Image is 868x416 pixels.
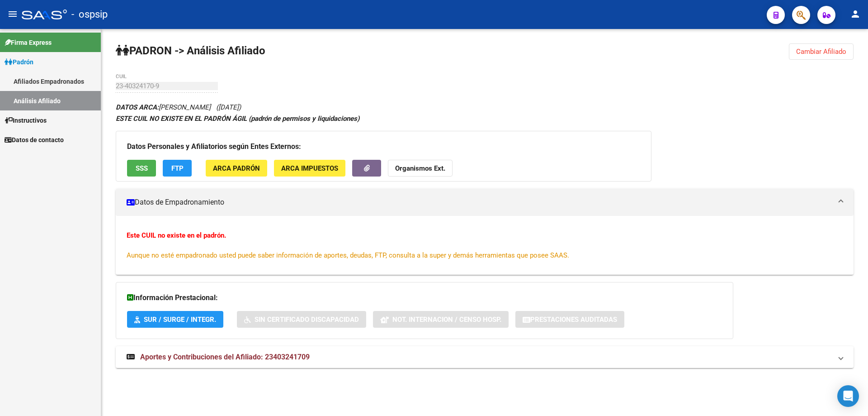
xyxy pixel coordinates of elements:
h3: Información Prestacional: [127,292,722,304]
span: Cambiar Afiliado [796,48,846,56]
div: Datos de Empadronamiento [116,216,854,275]
mat-icon: person [850,9,861,19]
strong: PADRON -> Análisis Afiliado [116,44,265,57]
span: Sin Certificado Discapacidad [255,316,359,324]
span: SSS [136,164,148,172]
span: ARCA Impuestos [281,164,338,172]
button: Prestaciones Auditadas [515,311,624,328]
button: FTP [163,160,192,177]
button: SUR / SURGE / INTEGR. [127,311,223,328]
span: Datos de contacto [5,135,64,145]
span: ([DATE]) [216,103,241,111]
span: FTP [171,164,184,172]
button: Not. Internacion / Censo Hosp. [373,311,509,328]
strong: Este CUIL no existe en el padrón. [127,231,226,239]
span: Padrón [5,57,33,67]
span: Not. Internacion / Censo Hosp. [392,316,501,324]
button: Organismos Ext. [388,160,453,177]
span: Instructivos [5,115,47,125]
mat-expansion-panel-header: Aportes y Contribuciones del Afiliado: 23403241709 [116,346,854,368]
span: ARCA Padrón [213,164,260,172]
button: Sin Certificado Discapacidad [237,311,366,328]
mat-icon: menu [7,9,18,19]
strong: DATOS ARCA: [116,103,159,111]
span: Firma Express [5,38,52,48]
button: ARCA Padrón [206,160,267,177]
strong: ESTE CUIL NO EXISTE EN EL PADRÓN ÁGIL (padrón de permisos y liquidaciones) [116,115,359,123]
mat-expansion-panel-header: Datos de Empadronamiento [116,189,854,216]
span: [PERSON_NAME] [116,103,211,111]
strong: Organismos Ext. [395,164,445,172]
span: Aunque no esté empadronado usted puede saber información de aportes, deudas, FTP, consulta a la s... [127,251,569,259]
span: - ospsip [71,5,108,24]
span: Prestaciones Auditadas [530,316,617,324]
mat-panel-title: Datos de Empadronamiento [127,197,832,207]
button: ARCA Impuestos [274,160,345,177]
button: Cambiar Afiliado [789,43,854,60]
span: SUR / SURGE / INTEGR. [144,316,216,324]
span: Aportes y Contribuciones del Afiliado: 23403241709 [140,353,310,361]
button: SSS [127,160,156,177]
div: Open Intercom Messenger [837,385,859,407]
h3: Datos Personales y Afiliatorios según Entes Externos: [127,140,640,153]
